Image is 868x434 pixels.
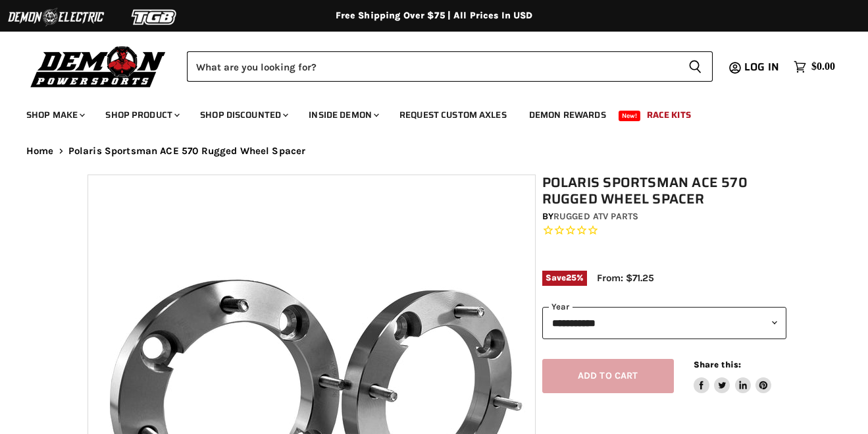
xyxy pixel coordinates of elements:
form: Product [187,51,713,82]
select: year [542,307,787,339]
img: Demon Powersports [26,43,170,90]
span: Save % [542,271,587,285]
span: From: $71.25 [597,272,654,284]
a: Shop Make [16,101,93,128]
span: Share this: [694,360,741,369]
a: $0.00 [787,57,842,76]
a: Shop Discounted [190,101,296,128]
a: Race Kits [637,101,701,128]
span: Polaris Sportsman ACE 570 Rugged Wheel Spacer [68,146,306,157]
img: TGB Logo 2 [105,5,204,30]
a: Log in [738,61,787,73]
a: Demon Rewards [519,101,616,128]
span: $0.00 [811,61,835,73]
img: Demon Electric Logo 2 [7,5,105,30]
a: Rugged ATV Parts [553,211,638,222]
aside: Share this: [694,359,772,394]
span: Log in [744,59,779,75]
span: 25 [566,273,576,283]
input: Search [187,51,678,82]
a: Home [26,146,54,157]
h1: Polaris Sportsman ACE 570 Rugged Wheel Spacer [542,175,787,207]
div: by [542,209,787,224]
a: Request Custom Axles [390,101,517,128]
a: Shop Product [95,101,188,128]
button: Search [678,51,713,82]
ul: Main menu [16,96,832,128]
a: Inside Demon [299,101,387,128]
span: New! [619,111,641,121]
span: Rated 0.0 out of 5 stars 0 reviews [542,224,787,238]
